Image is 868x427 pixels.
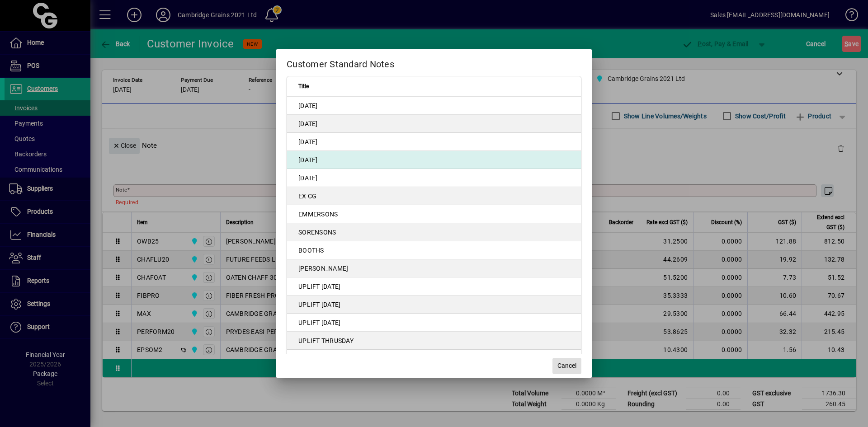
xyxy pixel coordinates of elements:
[557,361,576,371] span: Cancel
[287,277,581,296] td: UPLIFT [DATE]
[287,350,581,368] td: UPLIFT [DATE]
[298,81,309,91] span: Title
[276,49,592,75] h2: Customer Standard Notes
[287,115,581,133] td: [DATE]
[287,187,581,205] td: EX CG
[552,358,581,374] button: Cancel
[287,314,581,332] td: UPLIFT [DATE]
[287,169,581,187] td: [DATE]
[287,241,581,259] td: BOOTHS
[287,97,581,115] td: [DATE]
[287,205,581,223] td: EMMERSONS
[287,332,581,350] td: UPLIFT THRUSDAY
[287,223,581,241] td: SORENSONS
[287,151,581,169] td: [DATE]
[287,296,581,314] td: UPLIFT [DATE]
[287,259,581,277] td: [PERSON_NAME]
[287,133,581,151] td: [DATE]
